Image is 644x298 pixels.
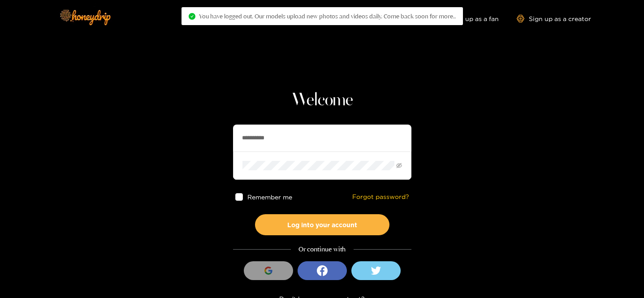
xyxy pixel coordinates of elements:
[189,13,195,20] span: check-circle
[517,15,591,22] a: Sign up as a creator
[199,13,456,20] span: You have logged out. Our models upload new photos and videos daily. Come back soon for more..
[255,214,389,235] button: Log into your account
[396,163,402,168] span: eye-invisible
[437,15,499,22] a: Sign up as a fan
[233,90,411,111] h1: Welcome
[247,194,292,200] span: Remember me
[233,244,411,255] div: Or continue with
[352,193,409,201] a: Forgot password?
